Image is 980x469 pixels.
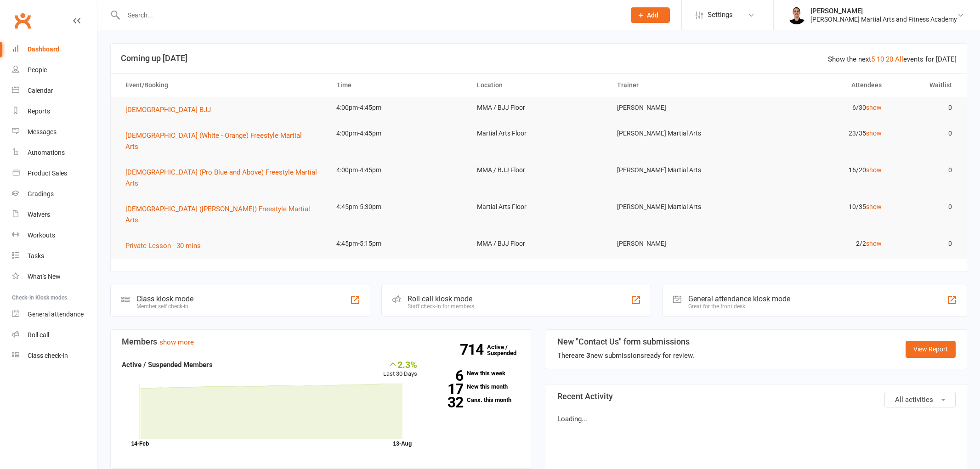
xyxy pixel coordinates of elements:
[12,163,97,184] a: Product Sales
[557,337,694,346] h3: New "Contact Us" form submissions
[884,392,956,407] button: All activities
[28,66,47,73] div: People
[125,131,302,151] span: [DEMOGRAPHIC_DATA] (White - Orange) Freestyle Martial Arts
[122,361,213,369] strong: Active / Suspended Members
[12,345,97,366] a: Class kiosk mode
[877,55,884,63] a: 10
[408,294,474,303] div: Roll call kiosk mode
[125,106,211,114] span: [DEMOGRAPHIC_DATA] BJJ
[469,196,609,218] td: Martial Arts Floor
[383,359,417,379] div: Last 30 Days
[12,246,97,266] a: Tasks
[866,240,882,247] a: show
[890,159,960,181] td: 0
[469,97,609,119] td: MMA / BJJ Floor
[431,384,520,390] a: 17New this month
[121,9,619,22] input: Search...
[28,211,50,218] div: Waivers
[28,107,50,115] div: Reports
[11,9,34,32] a: Clubworx
[886,55,893,63] a: 20
[136,303,193,310] div: Member self check-in
[28,331,49,339] div: Roll call
[866,130,882,137] a: show
[487,337,527,363] a: 714Active / Suspended
[906,341,956,357] a: View Report
[688,294,790,303] div: General attendance kiosk mode
[557,350,694,361] div: There are new submissions ready for review.
[125,104,217,115] button: [DEMOGRAPHIC_DATA] BJJ
[586,351,590,360] strong: 3
[609,97,749,119] td: [PERSON_NAME]
[28,273,61,280] div: What's New
[749,123,890,144] td: 23/35
[328,123,469,144] td: 4:00pm-4:45pm
[125,203,320,226] button: [DEMOGRAPHIC_DATA] ([PERSON_NAME]) Freestyle Martial Arts
[408,303,474,310] div: Staff check-in for members
[557,392,956,401] h3: Recent Activity
[890,123,960,144] td: 0
[431,369,463,383] strong: 6
[431,370,520,376] a: 6New this week
[328,73,469,97] th: Time
[469,123,609,144] td: Martial Arts Floor
[609,159,749,181] td: [PERSON_NAME] Martial Arts
[469,73,609,97] th: Location
[12,204,97,225] a: Waivers
[828,54,957,65] div: Show the next events for [DATE]
[125,205,310,224] span: [DEMOGRAPHIC_DATA] ([PERSON_NAME]) Freestyle Martial Arts
[117,73,328,97] th: Event/Booking
[895,396,933,404] span: All activities
[708,5,733,25] span: Settings
[28,149,65,156] div: Automations
[871,55,875,63] a: 5
[28,87,53,94] div: Calendar
[12,60,97,80] a: People
[749,159,890,181] td: 16/20
[688,303,790,310] div: Great for the front desk
[125,168,317,187] span: [DEMOGRAPHIC_DATA] (Pro Blue and Above) Freestyle Martial Arts
[12,266,97,287] a: What's New
[631,7,670,23] button: Add
[12,39,97,60] a: Dashboard
[328,159,469,181] td: 4:00pm-4:45pm
[609,73,749,97] th: Trainer
[890,196,960,218] td: 0
[749,73,890,97] th: Attendees
[12,122,97,142] a: Messages
[12,101,97,122] a: Reports
[28,128,57,136] div: Messages
[460,343,487,356] strong: 714
[121,54,957,63] h3: Coming up [DATE]
[431,396,463,409] strong: 32
[609,233,749,254] td: [PERSON_NAME]
[749,196,890,218] td: 10/35
[890,233,960,254] td: 0
[866,104,882,111] a: show
[557,413,956,424] p: Loading...
[12,184,97,204] a: Gradings
[122,337,521,346] h3: Members
[125,242,201,250] span: Private Lesson - 30 mins
[328,196,469,218] td: 4:45pm-5:30pm
[787,6,806,24] img: thumb_image1729140307.png
[159,338,194,346] a: show more
[28,190,54,198] div: Gradings
[810,7,957,15] div: [PERSON_NAME]
[647,11,658,19] span: Add
[890,97,960,119] td: 0
[12,80,97,101] a: Calendar
[383,359,417,369] div: 2.3%
[749,97,890,119] td: 6/30
[12,325,97,345] a: Roll call
[749,233,890,254] td: 2/2
[609,123,749,144] td: [PERSON_NAME] Martial Arts
[28,45,59,53] div: Dashboard
[810,15,957,23] div: [PERSON_NAME] Martial Arts and Fitness Academy
[136,294,193,303] div: Class kiosk mode
[890,73,960,97] th: Waitlist
[866,166,882,174] a: show
[125,167,320,189] button: [DEMOGRAPHIC_DATA] (Pro Blue and Above) Freestyle Martial Arts
[328,233,469,254] td: 4:45pm-5:15pm
[28,170,67,177] div: Product Sales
